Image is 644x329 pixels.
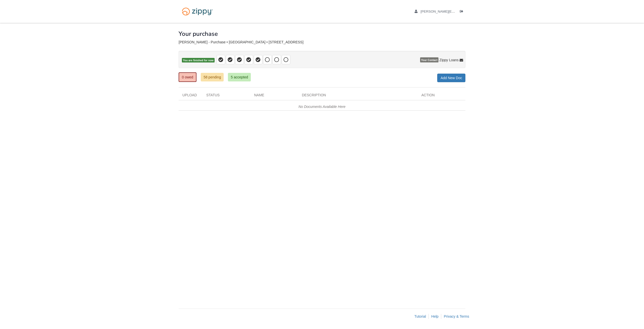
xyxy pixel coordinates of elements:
[460,10,465,15] a: Log out
[179,72,196,82] a: 0 owed
[179,40,465,44] div: [PERSON_NAME] - Purchase • [GEOGRAPHIC_DATA] • [STREET_ADDRESS]
[201,73,224,81] a: 58 pending
[418,93,465,100] div: Action
[415,10,534,15] a: edit profile
[431,314,438,318] a: Help
[421,10,534,13] span: arron.perkins@gmail.com
[203,93,250,100] div: Status
[299,105,346,109] em: No Documents Available Here
[179,5,216,18] img: Logo
[179,93,203,100] div: Upload
[182,58,215,63] span: You are finished for now
[179,31,218,37] h1: Your purchase
[439,57,459,63] span: Zippy Loans
[444,314,469,318] a: Privacy & Terms
[298,93,418,100] div: Description
[250,93,298,100] div: Name
[414,314,426,318] a: Tutorial
[437,74,465,82] a: Add New Doc
[420,57,438,63] span: Your Contact
[228,73,251,81] a: 5 accepted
